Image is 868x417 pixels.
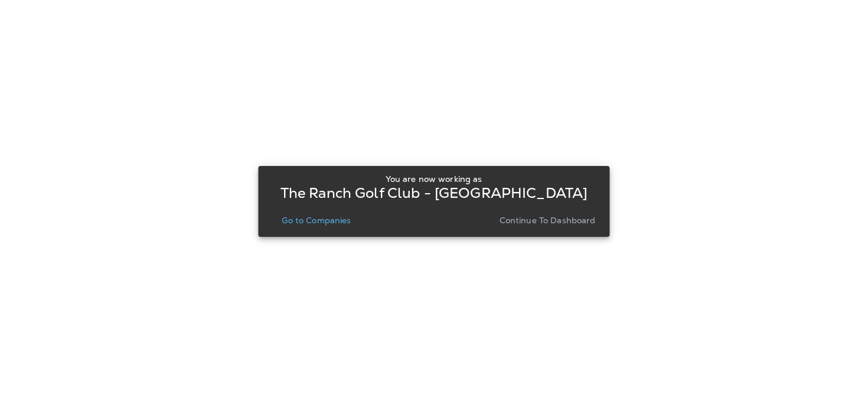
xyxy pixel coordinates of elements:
[500,216,596,225] p: Continue to Dashboard
[386,174,482,184] p: You are now working as
[280,188,588,198] p: The Ranch Golf Club - [GEOGRAPHIC_DATA]
[495,212,601,229] button: Continue to Dashboard
[282,216,351,225] p: Go to Companies
[277,212,355,229] button: Go to Companies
